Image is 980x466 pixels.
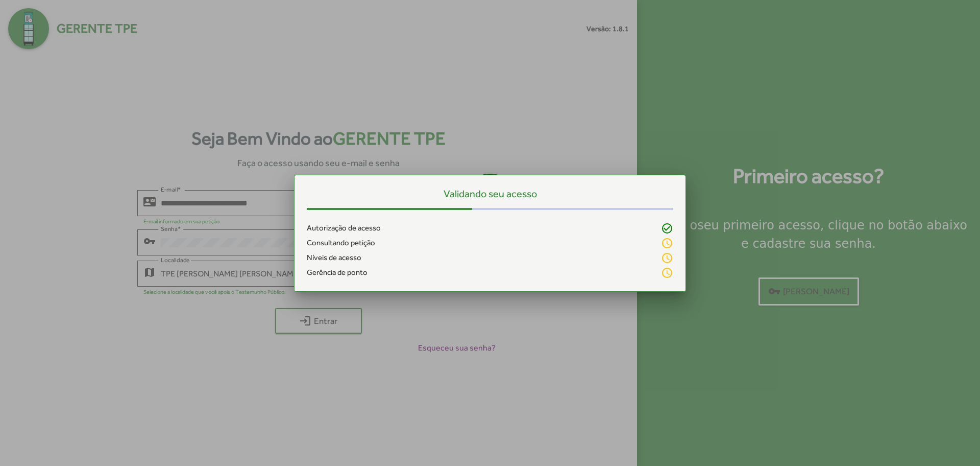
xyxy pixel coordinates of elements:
[307,222,381,234] span: Autorização de acesso
[307,188,673,200] h5: Validando seu acesso
[307,267,367,278] span: Gerência de ponto
[661,267,673,279] mat-icon: schedule
[661,222,673,235] mat-icon: check_circle_outline
[307,252,361,264] span: Níveis de acesso
[307,237,375,249] span: Consultando petição
[661,237,673,249] mat-icon: schedule
[661,252,673,264] mat-icon: schedule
